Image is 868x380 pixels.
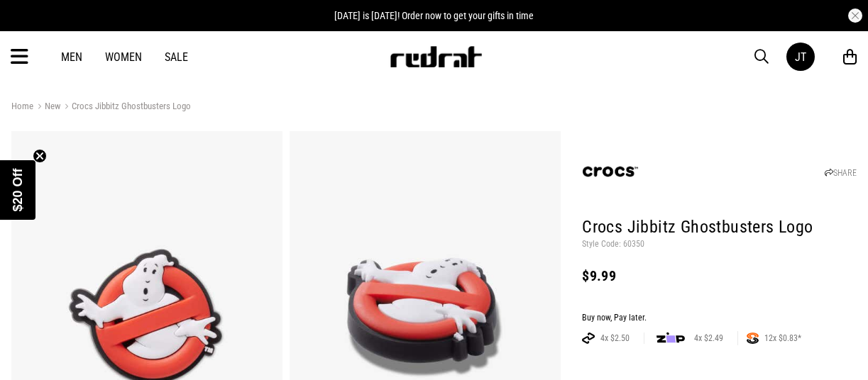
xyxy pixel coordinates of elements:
div: $9.99 [582,267,857,284]
img: AFTERPAY [582,332,595,344]
span: 12x $0.83* [759,332,807,344]
div: Buy now, Pay later. [582,313,857,324]
a: New [33,101,60,114]
img: Crocs [582,143,639,200]
a: Sale [165,50,188,64]
span: 4x $2.50 [595,332,635,344]
img: SPLITPAY [747,332,759,344]
a: Women [105,50,142,64]
a: Crocs Jibbitz Ghostbusters Logo [60,101,191,114]
span: $20 Off [11,168,25,211]
span: 4x $2.49 [688,332,729,344]
a: SHARE [825,168,857,178]
span: [DATE] is [DATE]! Order now to get your gifts in time [334,10,534,21]
img: Redrat logo [389,46,483,67]
h1: Crocs Jibbitz Ghostbusters Logo [582,216,857,239]
button: Close teaser [33,149,47,163]
p: Style Code: 60350 [582,239,857,250]
a: Men [61,50,82,64]
img: zip [657,331,685,345]
div: JT [795,50,806,64]
a: Home [11,101,33,111]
